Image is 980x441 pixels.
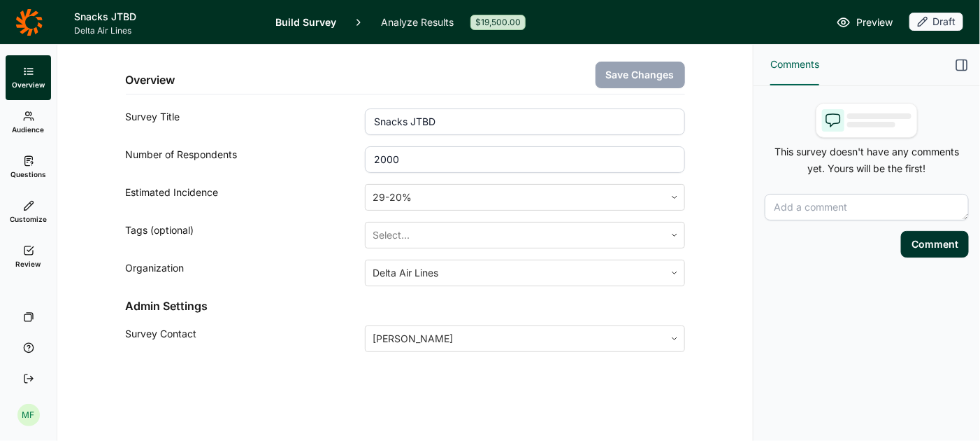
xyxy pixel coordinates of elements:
[770,56,819,73] span: Comments
[770,45,819,85] button: Comments
[17,404,40,426] div: MF
[126,325,366,352] div: Survey Contact
[365,108,684,135] input: ex: Package testing study
[909,13,963,32] button: Draft
[16,259,41,269] span: Review
[126,184,366,211] div: Estimated Incidence
[6,190,51,234] a: Customize
[74,8,259,25] h1: Snacks JTBD
[6,100,51,145] a: Audience
[74,25,259,36] span: Delta Air Lines
[596,62,685,88] button: Save Changes
[365,146,684,173] input: 1000
[126,146,366,173] div: Number of Respondents
[856,14,893,31] span: Preview
[837,14,893,31] a: Preview
[10,214,47,224] span: Customize
[12,80,45,90] span: Overview
[6,234,51,279] a: Review
[126,297,685,314] h2: Admin Settings
[126,71,175,88] h2: Overview
[126,222,366,248] div: Tags (optional)
[901,231,969,258] button: Comment
[13,125,45,134] span: Audience
[6,55,51,100] a: Overview
[10,169,46,179] span: Questions
[909,13,963,31] div: Draft
[126,260,366,286] div: Organization
[470,15,526,30] div: $19,500.00
[126,108,366,135] div: Survey Title
[6,145,51,190] a: Questions
[765,143,969,177] p: This survey doesn't have any comments yet. Yours will be the first!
